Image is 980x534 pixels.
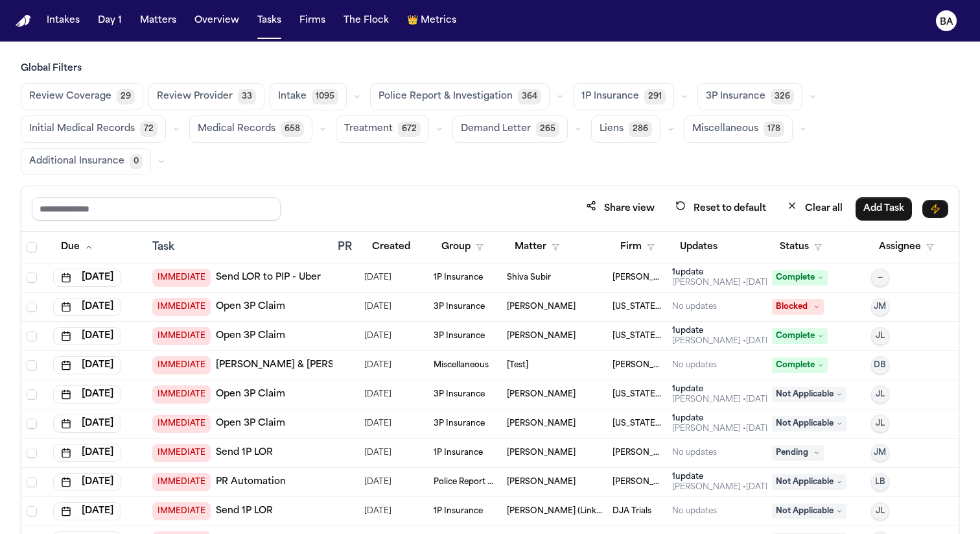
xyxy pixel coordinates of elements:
[270,83,347,110] button: Intake1095
[198,123,275,136] span: Medical Records
[578,197,662,221] button: Share view
[536,121,559,137] span: 265
[518,89,541,104] span: 364
[398,121,421,137] span: 672
[294,9,331,32] button: Firms
[764,121,784,137] span: 178
[684,115,793,143] button: Miscellaneous178
[379,90,513,103] span: Police Report & Investigation
[29,123,135,136] span: Initial Medical Records
[281,121,304,137] span: 658
[692,123,758,136] span: Miscellaneous
[117,89,135,104] span: 29
[629,121,652,137] span: 286
[581,90,639,103] span: 1P Insurance
[779,197,850,221] button: Clear all
[21,148,151,175] button: Additional Insurance0
[252,9,286,32] button: Tasks
[344,123,393,136] span: Treatment
[668,197,774,221] button: Reset to default
[370,83,550,110] button: Police Report & Investigation364
[856,197,912,221] button: Add Task
[21,83,143,110] button: Review Coverage29
[16,15,31,27] img: Finch Logo
[600,123,624,136] span: Liens
[189,115,312,143] button: Medical Records658
[29,90,111,103] span: Review Coverage
[278,90,307,103] span: Intake
[706,90,765,103] span: 3P Insurance
[135,9,181,32] button: Matters
[922,200,948,218] button: Immediate Task
[130,154,143,169] span: 0
[29,155,124,168] span: Additional Insurance
[41,9,85,32] button: Intakes
[157,90,233,103] span: Review Provider
[591,115,660,143] button: Liens286
[336,115,429,143] button: Treatment672
[771,89,794,104] span: 326
[402,9,461,32] button: crownMetrics
[238,89,256,104] span: 33
[21,62,959,75] h3: Global Filters
[461,123,531,136] span: Demand Letter
[140,121,157,137] span: 72
[148,83,264,110] button: Review Provider33
[16,15,31,27] a: Home
[573,83,674,110] button: 1P Insurance291
[338,9,394,32] button: The Flock
[452,115,568,143] button: Demand Letter265
[312,89,338,104] span: 1095
[697,83,802,110] button: 3P Insurance326
[644,89,666,104] span: 291
[93,9,127,32] button: Day 1
[21,115,166,143] button: Initial Medical Records72
[189,9,244,32] button: Overview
